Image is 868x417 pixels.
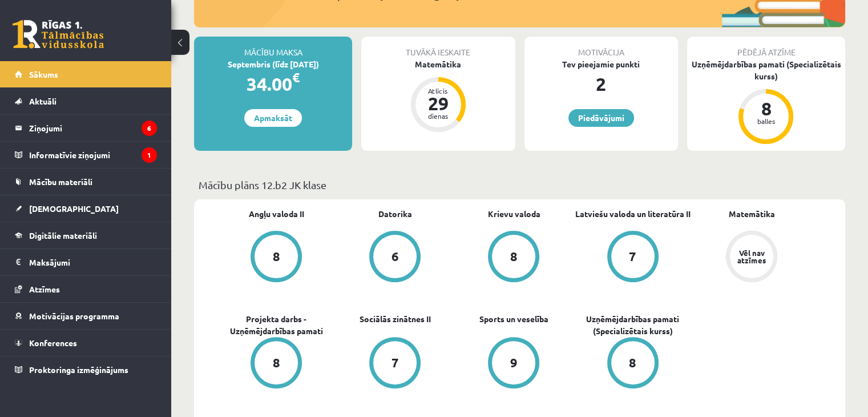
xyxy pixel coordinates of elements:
div: 34.00 [194,70,352,98]
div: 6 [391,250,399,263]
i: 1 [142,147,157,163]
div: 8 [510,250,518,263]
a: 6 [336,231,454,284]
a: Rīgas 1. Tālmācības vidusskola [13,20,104,49]
div: 9 [510,356,518,369]
div: Septembris (līdz [DATE]) [194,58,352,70]
a: Uzņēmējdarbības pamati (Specializētais kurss) 8 balles [687,58,845,146]
a: 8 [217,231,336,284]
legend: Ziņojumi [29,115,157,141]
a: Uzņēmējdarbības pamati (Specializētais kurss) [574,313,692,337]
div: Matemātika [361,58,515,70]
a: Konferences [15,330,157,356]
a: Aktuāli [15,88,157,114]
div: 8 [629,356,636,369]
div: Vēl nav atzīmes [736,249,768,264]
legend: Informatīvie ziņojumi [29,142,157,168]
a: Latviešu valoda un literatūra II [575,208,691,220]
div: 2 [524,70,678,98]
a: Apmaksāt [244,109,302,127]
div: 8 [273,356,280,369]
a: Sociālās zinātnes II [360,313,431,325]
a: Datorika [378,208,412,220]
div: Mācību maksa [194,37,352,58]
a: Matemātika Atlicis 29 dienas [361,58,515,134]
span: Motivācijas programma [29,311,119,321]
div: Atlicis [421,87,455,94]
a: 7 [336,337,454,391]
div: Tev pieejamie punkti [524,58,678,70]
a: Angļu valoda II [249,208,304,220]
a: Digitālie materiāli [15,222,157,248]
div: Tuvākā ieskaite [361,37,515,58]
a: Matemātika [728,208,774,220]
div: 7 [391,356,399,369]
div: 8 [749,99,783,118]
a: Ziņojumi6 [15,115,157,141]
a: Krievu valoda [487,208,540,220]
span: € [292,69,300,86]
i: 6 [142,121,157,136]
a: Piedāvājumi [568,109,634,127]
a: Mācību materiāli [15,169,157,195]
a: Proktoringa izmēģinājums [15,356,157,383]
a: 8 [454,231,573,284]
p: Mācību plāns 12.b2 JK klase [199,177,841,193]
span: Konferences [29,338,77,348]
div: Motivācija [524,37,678,58]
span: Mācību materiāli [29,177,92,187]
a: Sākums [15,61,157,87]
div: 8 [273,250,280,263]
div: Uzņēmējdarbības pamati (Specializētais kurss) [687,58,845,82]
a: Sports un veselība [479,313,548,325]
a: Atzīmes [15,276,157,302]
a: Projekta darbs - Uzņēmējdarbības pamati [217,313,336,337]
a: [DEMOGRAPHIC_DATA] [15,195,157,222]
a: 9 [454,337,573,391]
a: Vēl nav atzīmes [692,231,811,284]
div: 29 [421,94,455,113]
div: 7 [629,250,636,263]
span: Atzīmes [29,284,60,294]
a: Motivācijas programma [15,303,157,329]
a: Informatīvie ziņojumi1 [15,142,157,168]
div: dienas [421,113,455,119]
span: [DEMOGRAPHIC_DATA] [29,203,119,214]
span: Sākums [29,69,58,79]
a: 8 [574,337,692,391]
span: Aktuāli [29,96,56,106]
a: 7 [574,231,692,284]
span: Proktoringa izmēģinājums [29,364,128,375]
div: Pēdējā atzīme [687,37,845,58]
a: 8 [217,337,336,391]
div: balles [749,118,783,125]
span: Digitālie materiāli [29,230,97,240]
a: Maksājumi [15,249,157,275]
legend: Maksājumi [29,249,157,275]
